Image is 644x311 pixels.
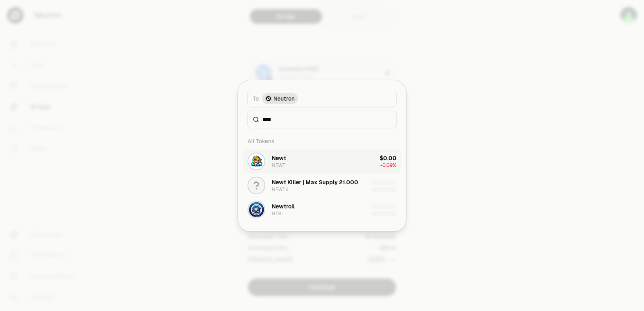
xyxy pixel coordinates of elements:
[243,133,401,149] div: All Tokens
[243,173,401,198] button: Newt Killer | Max Supply 21.000NEWTK
[272,162,285,169] div: NEWT
[272,186,289,193] div: NEWTK
[272,210,284,217] div: NTRL
[243,149,401,173] button: NEWT LogoNewtNEWT$0.00-0.09%
[272,178,358,186] div: Newt Killer | Max Supply 21.000
[380,162,396,169] span: -0.09%
[253,95,259,103] span: To
[273,95,295,103] span: Neutron
[380,154,396,162] div: $0.00
[248,202,264,218] img: NTRL Logo
[248,153,264,169] img: NEWT Logo
[243,198,401,222] button: NTRL LogoNewtrollNTRL
[272,154,286,162] div: Newt
[266,96,271,101] img: Neutron Logo
[272,202,295,210] div: Newtroll
[248,90,396,107] button: ToNeutron LogoNeutron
